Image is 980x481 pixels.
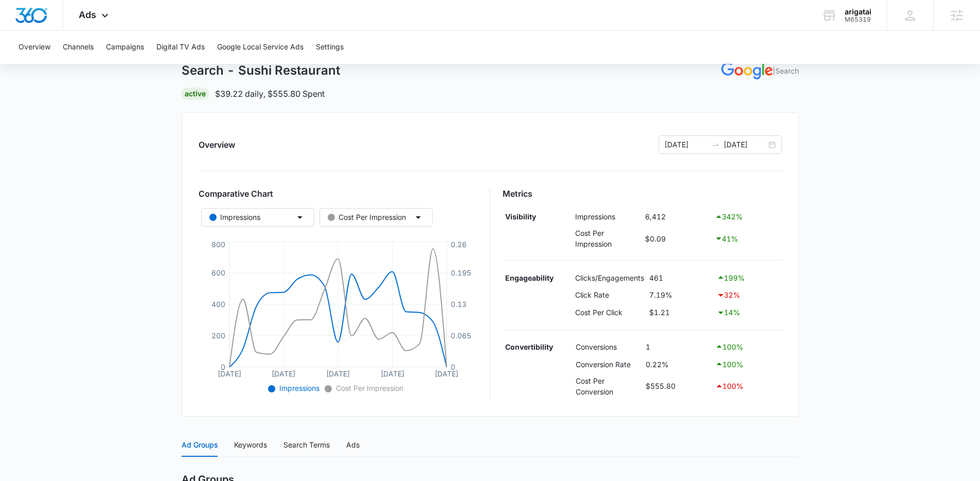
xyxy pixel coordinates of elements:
[573,373,643,400] td: Cost Per Conversion
[182,63,340,78] h1: Search - Sushi Restaurant
[715,380,779,392] div: 100 %
[715,358,779,370] div: 100 %
[435,369,458,377] tspan: [DATE]
[647,286,714,304] td: 7.19%
[319,208,433,227] button: Cost Per Impression
[573,208,643,226] td: Impressions
[643,355,712,373] td: 0.22%
[451,331,471,340] tspan: 0.065
[277,384,319,392] span: Impressions
[643,208,712,226] td: 6,412
[643,338,712,356] td: 1
[234,439,267,451] div: Keywords
[503,187,782,200] h3: Metrics
[505,342,553,351] strong: Convertibility
[451,239,467,248] tspan: 0.26
[79,9,96,20] span: Ads
[19,31,50,64] button: Overview
[326,369,350,377] tspan: [DATE]
[665,139,707,150] input: Start date
[715,340,779,353] div: 100 %
[451,300,467,308] tspan: 0.13
[199,139,235,151] h2: Overview
[721,62,773,79] img: GOOGLE_ADS
[211,300,225,308] tspan: 400
[573,225,643,252] td: Cost Per Impression
[711,141,720,149] span: to
[182,439,218,451] div: Ad Groups
[209,212,260,223] div: Impressions
[845,8,871,16] div: account name
[715,232,779,245] div: 41 %
[451,363,455,371] tspan: 0
[182,88,209,100] div: Active
[717,271,779,284] div: 199 %
[199,187,478,200] h3: Comparative Chart
[573,286,647,304] td: Click Rate
[316,31,344,64] button: Settings
[380,369,404,377] tspan: [DATE]
[201,208,314,227] button: Impressions
[211,268,225,277] tspan: 600
[334,384,403,392] span: Cost Per Impression
[215,88,325,100] p: $39.22 daily , $555.80 Spent
[711,141,720,149] span: swap-right
[573,338,643,356] td: Conversions
[573,269,647,286] td: Clicks/Engagements
[845,16,871,23] div: account id
[211,239,225,248] tspan: 800
[505,212,536,221] strong: Visibility
[272,369,295,377] tspan: [DATE]
[451,268,471,277] tspan: 0.195
[156,31,205,64] button: Digital TV Ads
[63,31,94,64] button: Channels
[106,31,144,64] button: Campaigns
[211,331,225,340] tspan: 200
[773,65,799,76] p: | Search
[346,439,360,451] div: Ads
[647,304,714,321] td: $1.21
[283,439,330,451] div: Search Terms
[717,289,779,301] div: 32 %
[505,273,554,282] strong: Engageability
[715,211,779,223] div: 342 %
[573,355,643,373] td: Conversion Rate
[573,304,647,321] td: Cost Per Click
[328,212,406,223] div: Cost Per Impression
[217,369,241,377] tspan: [DATE]
[724,139,767,150] input: End date
[217,31,304,64] button: Google Local Service Ads
[717,306,779,319] div: 14 %
[647,269,714,286] td: 461
[220,363,225,371] tspan: 0
[643,225,712,252] td: $0.09
[643,373,712,400] td: $555.80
